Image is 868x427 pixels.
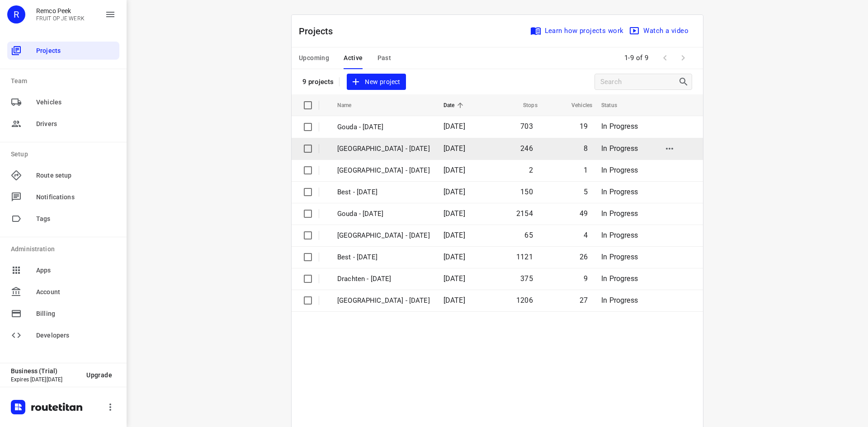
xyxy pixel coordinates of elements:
span: 2154 [516,209,533,218]
p: Team [11,76,119,86]
p: Gouda - Thursday [337,122,430,132]
span: 4 [584,231,588,239]
span: Route setup [36,171,116,180]
span: In Progress [601,144,638,153]
span: [DATE] [443,209,465,218]
span: Vehicles [36,98,116,107]
span: Stops [511,100,538,111]
span: 150 [520,188,533,196]
span: 246 [520,144,533,153]
span: Vehicles [560,100,592,111]
span: 9 [584,274,588,283]
p: [GEOGRAPHIC_DATA] - [DATE] [337,165,430,176]
span: Billing [36,309,116,319]
span: Next Page [674,49,692,67]
p: [GEOGRAPHIC_DATA] - [DATE] [337,144,430,154]
span: 19 [580,122,588,131]
span: 65 [524,231,533,239]
span: Drivers [36,119,116,129]
div: Developers [7,326,119,344]
span: Previous Page [656,49,674,67]
div: Notifications [7,188,119,206]
div: Tags [7,210,119,228]
p: Projects [299,24,340,38]
span: Tags [36,214,116,224]
span: Projects [36,46,116,56]
span: In Progress [601,166,638,174]
p: Zwolle - Wednesday [337,296,430,306]
p: Drachten - Wednesday [337,274,430,284]
p: Gouda - Wednesday [337,209,430,219]
span: 27 [580,296,588,305]
span: Apps [36,266,116,275]
span: [DATE] [443,122,465,131]
p: 9 projects [302,78,334,86]
span: Upgrade [86,371,112,379]
p: Best - [DATE] [337,187,430,197]
span: [DATE] [443,166,465,174]
span: Notifications [36,192,116,202]
span: In Progress [601,122,638,131]
div: Apps [7,261,119,279]
span: 1-9 of 9 [621,48,652,68]
div: Vehicles [7,93,119,111]
span: Upcoming [299,52,329,64]
p: Administration [11,244,119,254]
input: Search projects [600,75,678,89]
span: [DATE] [443,274,465,283]
span: In Progress [601,274,638,283]
span: 375 [520,274,533,283]
span: [DATE] [443,144,465,153]
span: [DATE] [443,253,465,261]
span: 8 [584,144,588,153]
span: 1 [584,166,588,174]
span: 26 [580,253,588,261]
span: Name [337,100,363,111]
div: Account [7,283,119,301]
span: In Progress [601,231,638,239]
p: Business (Trial) [11,367,79,375]
span: In Progress [601,209,638,218]
p: Best - Wednesday [337,252,430,263]
span: Date [443,100,467,111]
span: In Progress [601,296,638,305]
span: Developers [36,331,116,340]
div: Projects [7,42,119,60]
div: Billing [7,305,119,323]
span: [DATE] [443,296,465,305]
button: Upgrade [79,367,119,383]
p: Setup [11,150,119,159]
span: 1206 [516,296,533,305]
span: 49 [580,209,588,218]
span: Account [36,287,116,297]
span: In Progress [601,253,638,261]
span: 5 [584,188,588,196]
button: New project [347,74,406,90]
span: Active [344,52,363,64]
span: Status [601,100,629,111]
span: 2 [529,166,533,174]
div: Search [678,76,692,87]
span: Past [377,52,392,64]
span: [DATE] [443,231,465,239]
span: In Progress [601,188,638,196]
p: Remco Peek [36,7,85,14]
span: [DATE] [443,188,465,196]
span: New project [352,76,400,88]
span: 1121 [516,253,533,261]
div: Drivers [7,115,119,133]
p: FRUIT OP JE WERK [36,15,85,22]
p: Antwerpen - Wednesday [337,230,430,241]
div: R [7,5,25,23]
span: 703 [520,122,533,131]
p: Expires [DATE][DATE] [11,376,79,383]
div: Route setup [7,166,119,184]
